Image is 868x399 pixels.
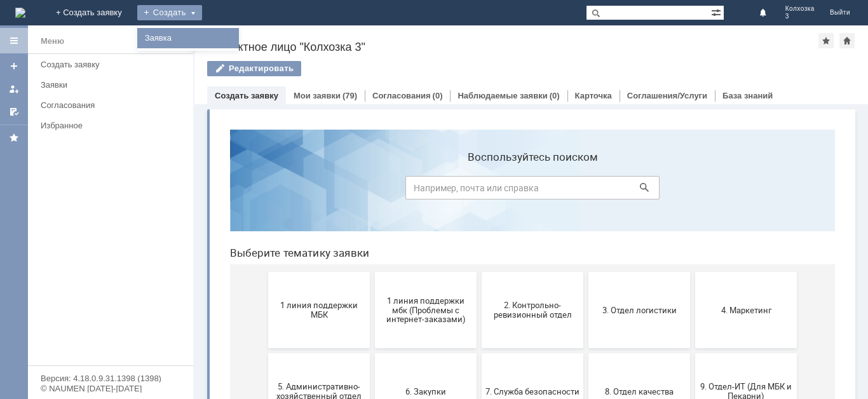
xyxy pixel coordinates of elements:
a: Создать заявку [4,56,24,76]
button: 1 линия поддержки МБК [48,152,150,229]
button: 1 линия поддержки мбк (Проблемы с интернет-заказами) [155,152,257,229]
span: 5. Административно-хозяйственный отдел [52,262,146,281]
div: Версия: 4.18.0.9.31.1398 (1398) [41,374,180,382]
a: Создать заявку [36,55,191,74]
button: Отдел-ИТ (Офис) [262,315,363,391]
a: Заявка [140,30,236,46]
span: Франчайзинг [479,348,573,358]
span: Колхозка [785,5,815,13]
button: Финансовый отдел [369,315,470,391]
button: Бухгалтерия (для мбк) [48,315,150,391]
button: 4. Маркетинг [475,152,577,229]
span: Отдел-ИТ (Битрикс24 и CRM) [159,344,253,363]
div: (79) [342,91,357,100]
button: 5. Административно-хозяйственный отдел [48,234,150,310]
div: © NAUMEN [DATE]-[DATE] [41,384,180,393]
div: Добавить в избранное [818,33,834,48]
span: Финансовый отдел [372,348,466,358]
header: Выберите тематику заявки [10,127,615,140]
div: Избранное [41,121,172,130]
a: Наблюдаемые заявки [458,91,547,100]
button: Франчайзинг [475,315,577,391]
a: Соглашения/Услуги [627,91,707,100]
a: Карточка [575,91,612,100]
span: 1 линия поддержки мбк (Проблемы с интернет-заказами) [159,176,253,205]
span: Расширенный поиск [711,6,724,18]
span: 3 [785,13,815,20]
div: (0) [433,91,443,100]
span: 8. Отдел качества [372,267,466,276]
div: Заявки [41,80,186,90]
a: Мои заявки [4,79,24,99]
span: 3. Отдел логистики [372,186,466,195]
span: 7. Служба безопасности [266,267,360,276]
label: Воспользуйтесь поиском [186,31,440,44]
img: logo [15,8,25,18]
span: Отдел-ИТ (Офис) [266,348,360,358]
a: Создать заявку [215,91,278,100]
a: База знаний [722,91,773,100]
span: Бухгалтерия (для мбк) [52,348,146,358]
div: Согласования [41,100,186,110]
a: Перейти на домашнюю страницу [15,8,25,18]
span: 9. Отдел-ИТ (Для МБК и Пекарни) [479,262,573,281]
span: 6. Закупки [159,267,253,276]
div: Создать заявку [41,60,186,69]
a: Заявки [36,75,191,95]
a: Согласования [36,95,191,115]
button: Отдел-ИТ (Битрикс24 и CRM) [155,315,257,391]
div: (0) [550,91,560,100]
input: Например, почта или справка [186,57,440,80]
span: 4. Маркетинг [479,186,573,195]
button: 6. Закупки [155,234,257,310]
div: Контактное лицо "Колхозка 3" [207,41,818,53]
button: 3. Отдел логистики [369,152,470,229]
span: 1 линия поддержки МБК [52,181,146,200]
a: Согласования [372,91,431,100]
div: Меню [41,34,64,49]
a: Мои заявки [294,91,341,100]
div: Сделать домашней страницей [839,33,855,48]
button: 2. Контрольно-ревизионный отдел [262,152,363,229]
span: 2. Контрольно-ревизионный отдел [266,181,360,200]
button: 7. Служба безопасности [262,234,363,310]
button: 9. Отдел-ИТ (Для МБК и Пекарни) [475,234,577,310]
div: Создать [137,5,202,20]
button: 8. Отдел качества [369,234,470,310]
a: Мои согласования [4,102,24,122]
